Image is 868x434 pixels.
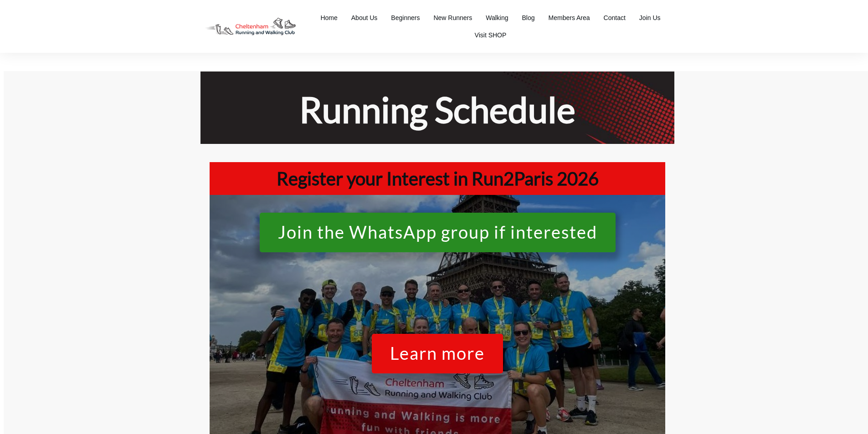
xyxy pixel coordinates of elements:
[522,11,535,24] a: Blog
[351,11,378,24] a: About Us
[433,11,472,24] a: New Runners
[390,344,485,368] span: Learn more
[639,11,661,24] a: Join Us
[197,11,303,42] img: Decathlon
[391,11,420,24] a: Beginners
[260,213,616,252] a: Join the WhatsApp group if interested
[214,167,661,190] h1: Register your Interest in Run2Paris 2026
[475,29,507,41] a: Visit SHOP
[486,11,508,24] a: Walking
[372,334,503,373] a: Learn more
[210,87,665,133] h1: Running Schedule
[320,11,337,24] a: Home
[604,11,626,24] a: Contact
[549,11,590,24] a: Members Area
[278,223,597,247] span: Join the WhatsApp group if interested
